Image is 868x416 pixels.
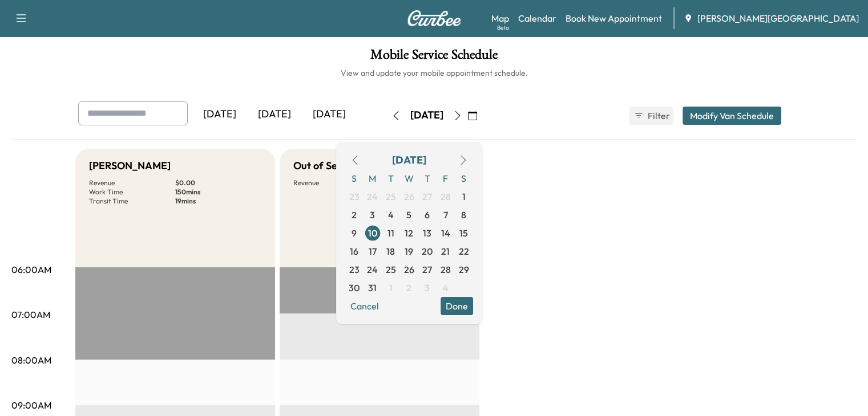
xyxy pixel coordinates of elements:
[461,208,466,222] span: 8
[11,263,51,276] p: 06:00AM
[349,281,360,295] span: 30
[459,226,468,240] span: 15
[648,109,668,123] span: Filter
[192,101,247,128] div: [DATE]
[497,23,509,32] div: Beta
[400,169,418,187] span: W
[443,208,448,222] span: 7
[405,226,413,240] span: 12
[459,263,469,276] span: 29
[364,169,382,187] span: M
[382,169,400,187] span: T
[349,263,360,276] span: 23
[422,190,432,203] span: 27
[293,158,385,174] h5: Out of Service Area
[422,263,432,276] span: 27
[392,152,426,168] div: [DATE]
[441,190,451,203] span: 28
[386,244,395,258] span: 18
[683,107,781,125] button: Modify Van Schedule
[407,10,462,26] img: Curbee Logo
[423,226,431,240] span: 13
[89,158,171,174] h5: [PERSON_NAME]
[345,169,364,187] span: S
[345,297,384,315] button: Cancel
[175,178,261,187] p: $ 0.00
[566,11,662,25] a: Book New Appointment
[175,197,261,206] p: 19 mins
[459,244,469,258] span: 22
[370,208,375,222] span: 3
[293,178,380,187] p: Revenue
[404,263,414,276] span: 26
[352,226,357,240] span: 9
[410,108,443,123] div: [DATE]
[11,308,50,321] p: 07:00AM
[443,281,449,295] span: 4
[455,169,473,187] span: S
[349,190,360,203] span: 23
[388,208,394,222] span: 4
[89,187,175,197] p: Work Time
[518,11,556,25] a: Calendar
[491,11,509,25] a: MapBeta
[247,101,302,128] div: [DATE]
[425,281,430,295] span: 3
[406,208,411,222] span: 5
[404,190,414,203] span: 26
[441,263,451,276] span: 28
[437,169,455,187] span: F
[302,101,357,128] div: [DATE]
[387,226,394,240] span: 11
[441,226,450,240] span: 14
[367,263,378,276] span: 24
[11,398,51,412] p: 09:00AM
[405,244,413,258] span: 19
[418,169,437,187] span: T
[368,281,377,295] span: 31
[441,244,450,258] span: 21
[368,226,377,240] span: 10
[697,11,859,25] span: [PERSON_NAME][GEOGRAPHIC_DATA]
[367,190,378,203] span: 24
[389,281,393,295] span: 1
[89,178,175,187] p: Revenue
[422,244,433,258] span: 20
[89,197,175,206] p: Transit Time
[425,208,430,222] span: 6
[441,297,473,315] button: Done
[175,187,261,197] p: 150 mins
[462,190,466,203] span: 1
[629,107,673,125] button: Filter
[369,244,377,258] span: 17
[386,263,396,276] span: 25
[350,244,358,258] span: 16
[352,208,357,222] span: 2
[11,67,857,79] h6: View and update your mobile appointment schedule.
[386,190,396,203] span: 25
[406,281,411,295] span: 2
[11,48,857,67] h1: Mobile Service Schedule
[11,353,51,367] p: 08:00AM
